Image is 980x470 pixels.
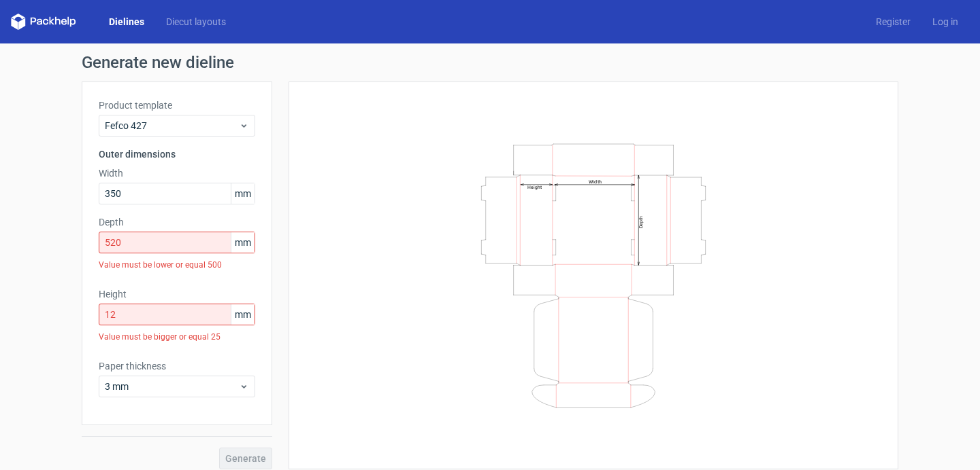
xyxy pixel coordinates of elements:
[105,380,239,393] span: 3 mm
[99,98,255,112] label: Product template
[527,184,542,189] text: Height
[99,253,255,276] div: Value must be lower or equal 500
[921,15,969,29] a: Log in
[99,325,255,348] div: Value must be bigger or equal 25
[99,166,255,180] label: Width
[99,359,255,373] label: Paper thickness
[155,15,237,29] a: Diecut layouts
[589,178,602,184] text: Width
[82,54,898,71] h1: Generate new dieline
[231,304,255,325] span: mm
[98,15,155,29] a: Dielines
[99,287,255,301] label: Height
[231,183,255,204] span: mm
[231,232,255,253] span: mm
[105,119,239,132] span: Fefco 427
[865,15,921,29] a: Register
[638,215,644,228] text: Depth
[99,215,255,229] label: Depth
[99,147,255,161] h3: Outer dimensions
